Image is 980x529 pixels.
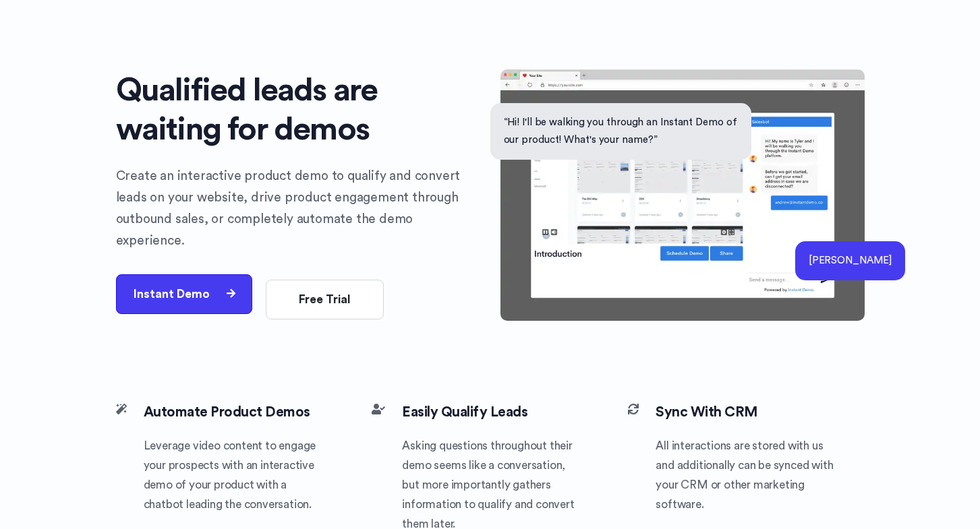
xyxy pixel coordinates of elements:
[144,436,322,514] p: Leverage video content to engage your prospects with an interactive demo of your product with a c...
[116,71,480,149] h1: Qualified leads are waiting for demos
[656,402,834,423] h5: Sync With CRM
[266,280,384,319] button: Free Trial
[500,69,865,321] img: Embedded Instant Demo Widget
[116,274,253,314] button: Instant Demo
[144,402,322,423] h5: Automate Product Demos
[656,436,834,514] p: All interactions are stored with us and additionally can be synced with your CRM or other marketi...
[504,114,739,149] p: “Hi! I'll be walking you through an Instant Demo of our product! What's your name?”
[809,252,892,270] p: [PERSON_NAME]
[402,402,577,423] h5: Easily Qualify Leads
[116,166,480,252] p: Create an interactive product demo to qualify and convert leads on your website, drive product en...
